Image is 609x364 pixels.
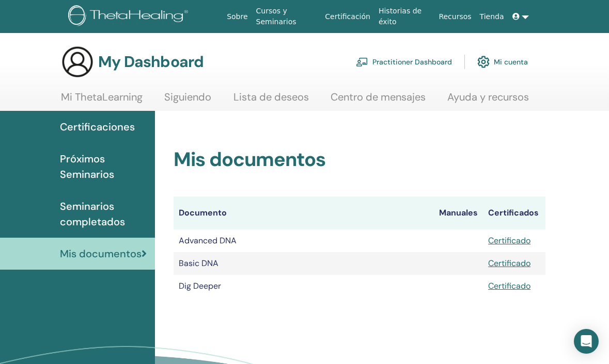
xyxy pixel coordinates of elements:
[60,198,147,229] span: Seminarios completados
[331,91,426,111] a: Centro de mensajes
[488,280,530,291] a: Certificado
[174,229,434,252] td: Advanced DNA
[488,235,530,246] a: Certificado
[477,53,490,71] img: cog.svg
[477,51,528,73] a: Mi cuenta
[434,196,483,229] th: Manuales
[68,5,192,28] img: logo.png
[61,91,143,111] a: Mi ThetaLearning
[476,7,508,26] a: Tienda
[60,119,135,135] span: Certificaciones
[61,45,94,78] img: generic-user-icon.jpg
[174,196,434,229] th: Documento
[356,57,368,67] img: chalkboard-teacher.svg
[174,252,434,275] td: Basic DNA
[252,2,321,31] a: Cursos y Seminarios
[574,329,599,354] div: Open Intercom Messenger
[60,151,147,182] span: Próximos Seminarios
[174,275,434,297] td: Dig Deeper
[434,7,475,26] a: Recursos
[98,53,204,71] h3: My Dashboard
[223,7,252,26] a: Sobre
[233,91,309,111] a: Lista de deseos
[447,91,529,111] a: Ayuda y recursos
[321,7,374,26] a: Certificación
[164,91,211,111] a: Siguiendo
[483,196,545,229] th: Certificados
[60,246,142,261] span: Mis documentos
[374,2,434,31] a: Historias de éxito
[174,148,545,172] h2: Mis documentos
[488,258,530,269] a: Certificado
[356,51,452,73] a: Practitioner Dashboard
